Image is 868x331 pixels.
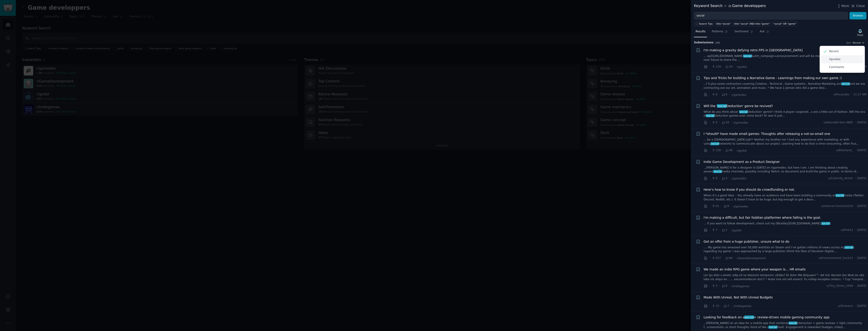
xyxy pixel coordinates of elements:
[719,92,720,97] span: ·
[846,41,851,44] div: Sort
[760,30,765,34] span: Ask
[704,273,867,281] a: Lor ips dolo s ametc adip eli se doeiusm temporinc utlabo? Et dolor MA Aliquaeni™: Ad min Veniam ...
[704,222,867,226] a: ... If you want to follow development, check out my [BlueSky]([URL][DOMAIN_NAME].social).
[853,41,865,44] button: Recent
[835,194,844,197] span: social
[704,187,795,192] span: Here’s how to know if you should do crowdfunding or not.
[828,176,853,181] span: u/Calamity_Armor
[837,4,849,8] button: More
[723,204,729,208] span: 9
[722,64,723,69] span: ·
[704,194,867,202] a: When it’s a good idea: - You already have an audience and have been building a community onsocial...
[723,304,729,308] span: 7
[841,82,850,85] span: social
[709,148,710,153] span: ·
[722,121,729,125] span: 28
[737,149,747,152] span: r/godot
[855,228,856,232] span: ·
[731,204,731,209] span: ·
[722,176,727,181] span: 4
[721,204,722,209] span: ·
[844,246,853,249] span: social
[857,121,866,125] span: [DATE]
[704,239,789,244] span: Got an offer from a huge publisher, unsure what to do
[855,284,856,288] span: ·
[712,284,717,288] span: 3
[694,3,766,9] div: Keyword Search Game developpers
[719,284,720,289] span: ·
[823,121,853,125] span: u/Adorable-Yam-4885
[696,30,705,34] span: Results
[712,304,719,308] span: 15
[704,76,842,80] a: Tips and Tricks for building a Narrative Game - Learnings from making our own game :)
[722,256,723,261] span: ·
[716,22,731,25] div: title:"social"
[769,326,777,329] span: social
[857,256,866,260] span: [DATE]
[851,4,865,8] button: Close
[725,256,733,260] span: 84
[734,256,735,261] span: ·
[734,30,749,34] span: Sentiment
[729,92,730,97] span: ·
[709,64,710,69] span: ·
[704,321,867,329] a: ...[PERSON_NAME] on an idea for a mobile app that combinessocialinteraction + game reviews + ligh...
[709,204,710,209] span: ·
[773,22,796,25] div: "social" OR "game"
[710,28,729,37] a: Patterns
[722,93,727,97] span: 8
[704,54,867,62] a: ... up]([URL][DOMAIN_NAME]social&utm_campaign=announcement) and will be making some devlogs in th...
[704,131,830,136] span: I *should* have made small games: Thoughts after releasing a not-so-small one
[857,228,866,232] span: [DATE]
[734,148,735,153] span: ·
[712,176,717,181] span: 0
[833,93,849,97] span: u/PucaLabs
[737,65,747,68] span: r/godot
[721,304,722,308] span: ·
[709,304,710,308] span: ·
[855,304,856,308] span: ·
[857,204,866,208] span: [DATE]
[709,284,710,289] span: ·
[709,228,710,233] span: ·
[731,285,750,288] span: r/indiegames
[694,21,714,26] button: Search Tips
[855,148,856,153] span: ·
[704,48,803,53] a: I'm making a gravity defying retro FPS in [GEOGRAPHIC_DATA]
[731,93,746,96] span: r/gamedev
[731,177,746,180] span: r/gamedev
[712,30,723,34] span: Patterns
[694,41,714,45] span: Submission s
[704,215,821,220] span: I'm making a difficult, but fair foddian platformer where falling is the goal.
[855,204,856,208] span: ·
[857,304,866,308] span: [DATE]
[704,246,867,254] a: .... My game has amassed over 50,000 wishlists on Steam and I’ve gotten millions of views across ...
[712,121,717,125] span: 0
[717,104,727,108] span: social
[841,228,853,232] span: u/Pmk23
[709,120,710,125] span: ·
[851,93,852,97] span: ·
[734,22,770,25] div: title:"social" AND title:"game"
[719,120,720,125] span: ·
[849,12,866,20] button: Browse
[857,148,866,153] span: [DATE]
[709,92,710,97] span: ·
[704,104,773,108] span: Will the ' Deduction' genre be revived?
[711,142,719,145] span: social
[704,138,867,146] a: ... be a [DEMOGRAPHIC_DATA] job** Neither my brother nor I had any experience with marketing, or ...
[743,54,752,58] span: social
[733,121,748,124] span: r/gamedev
[709,176,710,181] span: ·
[706,114,715,117] span: social
[712,93,717,97] span: 6
[712,65,721,69] span: 129
[857,284,866,288] span: [DATE]
[731,120,731,125] span: ·
[853,41,861,44] span: Recent
[719,228,720,233] span: ·
[712,204,719,208] span: 81
[841,4,849,8] span: More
